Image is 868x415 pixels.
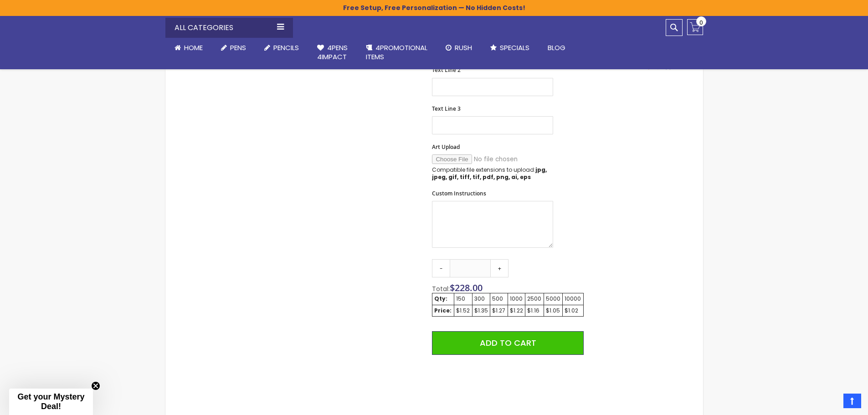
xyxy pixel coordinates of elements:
div: $1.02 [565,307,581,314]
a: 4PROMOTIONALITEMS [357,38,437,67]
span: Text Line 2 [432,66,461,74]
a: Pencils [255,38,308,58]
button: Add to Cart [432,331,583,355]
div: $1.35 [474,307,488,314]
a: Pens [212,38,255,58]
a: - [432,259,450,277]
span: 4Pens 4impact [317,43,348,61]
iframe: Google Customer Reviews [793,390,868,415]
span: Blog [548,43,565,52]
span: Rush [455,43,472,52]
span: Custom Instructions [432,190,486,197]
a: Rush [437,38,481,58]
a: Specials [481,38,539,58]
div: 500 [492,295,506,302]
span: Pens [230,43,246,52]
div: Get your Mystery Deal!Close teaser [9,389,93,415]
div: $1.16 [527,307,542,314]
div: $1.22 [510,307,524,314]
a: Home [165,38,212,58]
span: 4PROMOTIONAL ITEMS [366,43,427,61]
span: $ [450,282,483,294]
div: $1.27 [492,307,506,314]
iframe: PayPal [432,362,583,409]
span: Specials [500,43,529,52]
strong: Price: [434,307,452,314]
div: 2500 [527,295,542,302]
button: Close teaser [91,381,100,390]
div: 10000 [565,295,581,302]
div: 300 [474,295,488,302]
span: Art Upload [432,143,460,151]
div: 150 [456,295,470,302]
span: Total: [432,284,450,293]
div: 5000 [546,295,561,302]
a: 0 [687,19,703,35]
a: Blog [539,38,575,58]
p: Compatible file extensions to upload: [432,166,553,181]
span: Pencils [273,43,299,52]
span: Add to Cart [480,337,536,348]
span: 228.00 [455,282,483,294]
div: $1.05 [546,307,561,314]
strong: Qty: [434,295,447,302]
div: All Categories [165,18,293,38]
div: 1000 [510,295,524,302]
a: + [490,259,508,277]
a: 4Pens4impact [308,38,357,67]
span: Home [184,43,203,52]
a: 4pens.com certificate URL [606,65,693,73]
span: Text Line 3 [432,105,461,113]
strong: jpg, jpeg, gif, tiff, tif, pdf, png, ai, eps [432,166,547,181]
span: 0 [699,18,703,27]
div: $1.52 [456,307,470,314]
span: Get your Mystery Deal! [17,392,84,411]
